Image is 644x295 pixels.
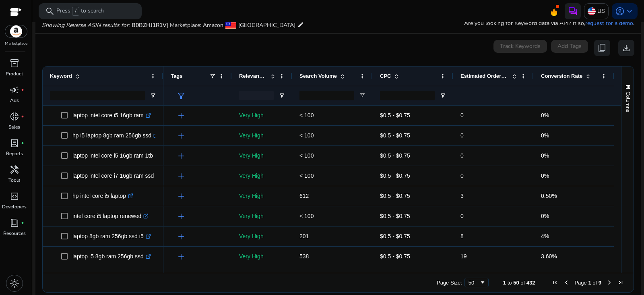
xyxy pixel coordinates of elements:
span: 19 [460,253,467,260]
span: 0 [460,112,464,118]
span: filter_alt [176,91,186,101]
span: < 100 [299,152,314,159]
span: 50 [513,280,519,286]
p: hp intel core i5 laptop [72,188,133,204]
span: Tags [171,73,182,79]
span: 0% [541,213,549,219]
span: to [508,280,512,286]
p: intel core i5 laptop renewed [72,208,149,224]
span: lab_profile [10,138,19,148]
div: Previous Page [563,279,570,286]
span: $0.5 - $0.75 [380,193,410,199]
p: Marketplace [5,41,27,47]
p: Very High [239,228,285,245]
span: < 100 [299,132,314,139]
span: add [176,252,186,262]
span: fiber_manual_record [21,115,24,118]
span: account_circle [615,6,625,16]
button: download [618,40,634,56]
div: Page Size: [437,280,462,286]
span: / [72,7,79,16]
span: code_blocks [10,191,19,201]
p: Very High [239,248,285,265]
span: B0BZHJ1R1V [132,21,167,29]
span: $0.5 - $0.75 [380,172,410,179]
span: download [621,43,631,53]
img: amazon.svg [5,25,27,37]
span: Page [574,280,586,286]
span: 0% [541,112,549,118]
span: book_4 [10,218,19,228]
span: Conversion Rate [541,73,582,79]
span: 0.50% [541,193,557,199]
p: hp i5 laptop 8gb ram 256gb ssd [72,127,159,144]
span: inventory_2 [10,58,19,68]
span: 0 [460,132,464,139]
span: campaign [10,85,19,95]
button: Open Filter Menu [359,92,365,99]
span: 201 [299,233,309,239]
span: 0% [541,132,549,139]
span: Relevance Score [239,73,267,79]
input: Search Volume Filter Input [299,91,354,100]
span: | Marketplace: Amazon [167,21,223,29]
span: Keyword [50,73,72,79]
span: $0.5 - $0.75 [380,132,410,139]
span: 3.60% [541,253,557,260]
p: Very High [239,127,285,144]
span: fiber_manual_record [21,88,24,91]
span: 612 [299,193,309,199]
span: $0.5 - $0.75 [380,112,410,118]
span: < 100 [299,213,314,219]
div: Page Size [464,278,489,287]
p: Product [6,70,23,77]
p: laptop 8gb ram 256gb ssd i5 [72,228,151,245]
span: < 100 [299,172,314,179]
input: CPC Filter Input [380,91,435,100]
span: of [520,280,525,286]
i: Showing Reverse ASIN results for: [42,21,130,29]
p: laptop i5 8gb ram 256gb ssd [72,248,151,265]
p: Very High [239,107,285,124]
span: light_mode [10,278,19,288]
span: add [176,171,186,181]
p: Ads [10,97,19,104]
p: Press to search [56,7,104,16]
span: handyman [10,165,19,175]
p: Reports [6,150,23,157]
span: [GEOGRAPHIC_DATA] [238,21,295,29]
span: of [592,280,597,286]
span: $0.5 - $0.75 [380,233,410,239]
button: Open Filter Menu [279,92,285,99]
span: fiber_manual_record [21,141,24,145]
span: $0.5 - $0.75 [380,152,410,159]
p: Sales [8,123,20,131]
span: add [176,191,186,201]
span: add [176,232,186,241]
button: Open Filter Menu [150,92,156,99]
div: Next Page [606,279,613,286]
p: Developers [2,203,27,210]
p: Very High [239,188,285,204]
span: add [176,111,186,120]
mat-icon: edit [297,20,304,29]
span: 0% [541,152,549,159]
img: us.svg [588,7,596,15]
span: add [176,131,186,141]
p: laptop intel core i5 16gb ram [72,107,151,124]
p: laptop intel core i5 16gb ram 1tb [72,147,160,164]
span: 4% [541,233,549,239]
p: US [597,4,605,18]
span: < 100 [299,112,314,118]
p: Tools [8,177,21,184]
span: 0 [460,152,464,159]
span: 0% [541,172,549,179]
span: CPC [380,73,391,79]
p: Very High [239,168,285,184]
span: 432 [526,280,535,286]
span: 3 [460,193,464,199]
p: Very High [239,147,285,164]
span: 0 [460,213,464,219]
p: Resources [3,230,26,237]
p: laptop intel core i7 16gb ram ssd [72,168,161,184]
